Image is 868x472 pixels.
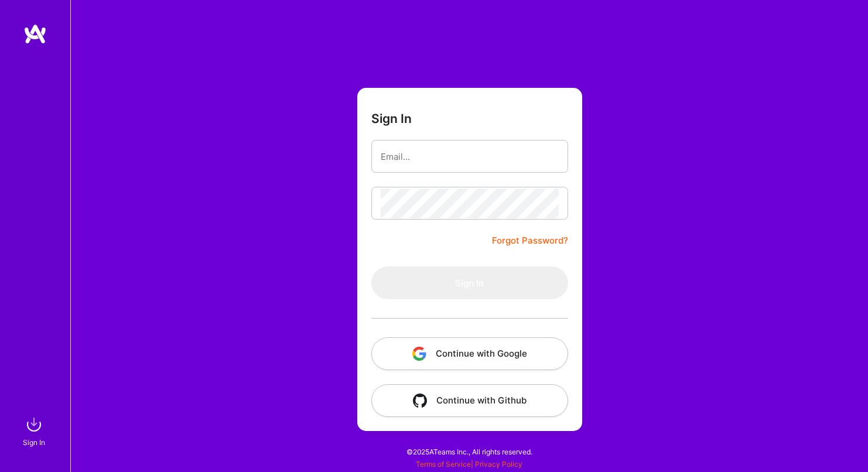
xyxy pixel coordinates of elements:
[412,347,426,361] img: icon
[23,23,47,45] img: logo
[416,460,471,468] a: Terms of Service
[22,413,46,436] img: sign in
[492,234,568,248] a: Forgot Password?
[25,413,46,449] a: sign inSign In
[416,460,522,468] span: |
[381,142,559,172] input: Email...
[475,460,522,468] a: Privacy Policy
[70,437,868,466] div: © 2025 ATeams Inc., All rights reserved.
[371,111,412,126] h3: Sign In
[371,337,568,370] button: Continue with Google
[23,436,45,449] div: Sign In
[371,384,568,417] button: Continue with Github
[413,394,427,408] img: icon
[371,266,568,299] button: Sign In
